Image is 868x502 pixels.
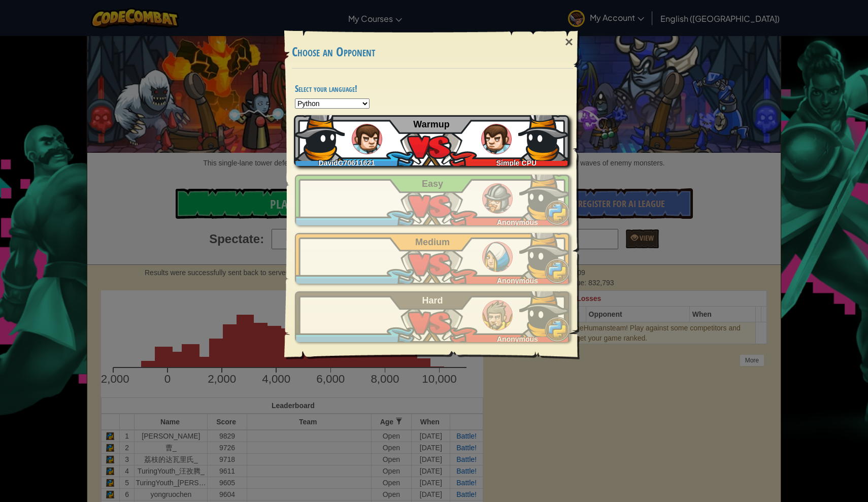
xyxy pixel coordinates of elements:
[519,170,570,220] img: CfqfL6txSWB4AAAAABJRU5ErkJggg==
[497,218,538,226] span: Anonymous
[482,183,513,214] img: humans_ladder_easy.png
[318,159,375,167] span: DavidG70611621
[481,124,512,154] img: humans_ladder_tutorial.png
[422,295,443,306] span: Hard
[352,124,382,154] img: humans_ladder_tutorial.png
[519,228,570,279] img: CfqfL6txSWB4AAAAABJRU5ErkJggg==
[496,159,537,167] span: Simple CPU
[557,27,581,57] div: ×
[518,110,569,161] img: CfqfL6txSWB4AAAAABJRU5ErkJggg==
[519,286,570,337] img: CfqfL6txSWB4AAAAABJRU5ErkJggg==
[422,179,443,189] span: Easy
[482,242,513,272] img: humans_ladder_medium.png
[295,233,570,284] a: Anonymous
[295,291,570,342] a: Anonymous
[497,335,538,343] span: Anonymous
[292,45,573,59] h3: Choose an Opponent
[482,300,513,330] img: humans_ladder_hard.png
[295,115,570,166] a: DavidG70611621Simple CPU
[413,119,449,129] span: Warmup
[497,277,538,285] span: Anonymous
[295,175,570,225] a: Anonymous
[415,237,450,247] span: Medium
[294,110,345,161] img: CfqfL6txSWB4AAAAABJRU5ErkJggg==
[295,84,570,93] h4: Select your language!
